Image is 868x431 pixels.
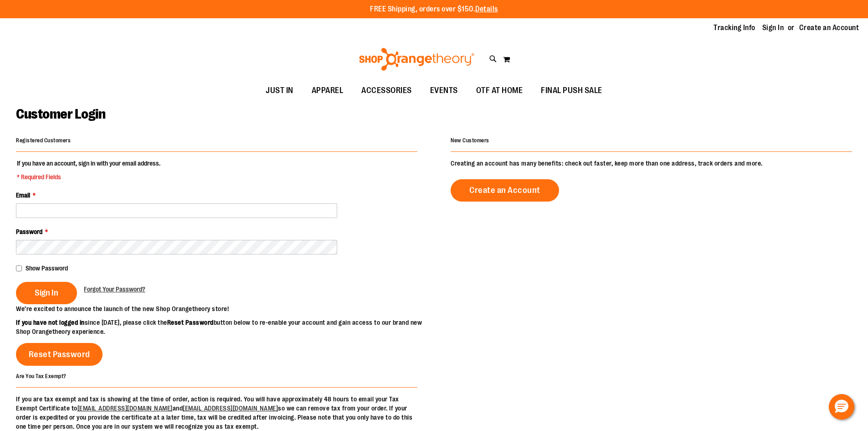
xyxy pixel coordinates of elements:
[16,395,417,431] p: If you are tax exempt and tax is showing at the time of order, action is required. You will have ...
[16,319,85,326] strong: If you have not logged in
[361,80,412,101] span: ACCESSORIES
[16,318,434,336] p: since [DATE], please click the button below to re-enable your account and gain access to our bran...
[762,23,784,33] a: Sign In
[16,228,42,235] span: Password
[84,286,145,293] span: Forgot Your Password?
[476,80,523,101] span: OTF AT HOME
[421,80,467,101] a: EVENTS
[714,23,755,33] a: Tracking Info
[16,137,71,144] strong: Registered Customers
[257,80,303,101] a: JUST IN
[266,80,293,101] span: JUST IN
[451,179,559,202] a: Create an Account
[358,48,476,71] img: Shop Orangetheory
[451,137,489,144] strong: New Customers
[532,80,611,101] a: FINAL PUSH SALE
[16,304,434,313] p: We’re excited to announce the launch of the new Shop Orangetheory store!
[16,343,103,366] a: Reset Password
[467,80,532,101] a: OTF AT HOME
[17,172,160,182] span: * Required Fields
[352,80,421,101] a: ACCESSORIES
[303,80,353,101] a: APPAREL
[16,192,30,199] span: Email
[77,405,173,412] a: [EMAIL_ADDRESS][DOMAIN_NAME]
[16,106,105,122] span: Customer Login
[451,159,852,168] p: Creating an account has many benefits: check out faster, keep more than one address, track orders...
[35,288,58,298] span: Sign In
[829,394,854,420] button: Hello, have a question? Let’s chat.
[16,373,67,379] strong: Are You Tax Exempt?
[541,80,602,101] span: FINAL PUSH SALE
[29,349,90,359] span: Reset Password
[84,285,145,294] a: Forgot Your Password?
[183,405,278,412] a: [EMAIL_ADDRESS][DOMAIN_NAME]
[370,4,498,15] p: FREE Shipping, orders over $150.
[26,265,68,272] span: Show Password
[167,319,214,326] strong: Reset Password
[469,185,540,195] span: Create an Account
[16,159,161,182] legend: If you have an account, sign in with your email address.
[430,80,458,101] span: EVENTS
[799,23,859,33] a: Create an Account
[312,80,344,101] span: APPAREL
[16,282,77,304] button: Sign In
[475,5,498,13] a: Details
